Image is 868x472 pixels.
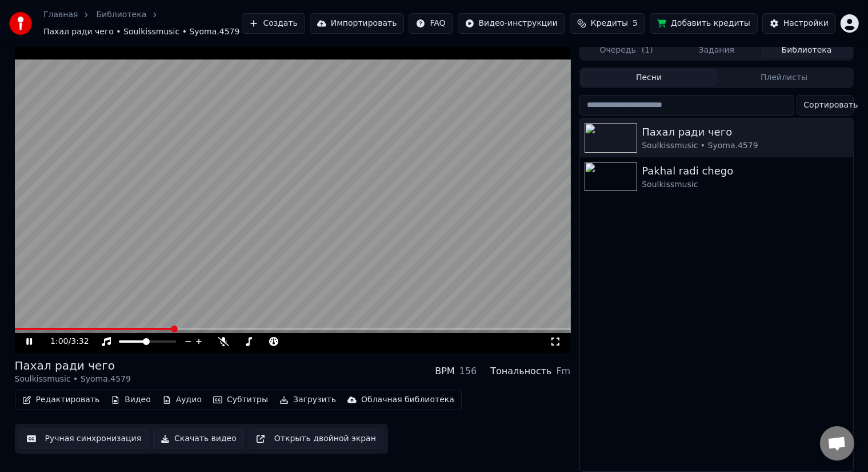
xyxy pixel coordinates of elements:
[557,364,571,378] div: Fm
[717,69,852,86] button: Плейлисты
[642,140,848,152] div: Soulkissmusic • Syoma.4579
[153,429,244,449] button: Скачать видео
[43,9,78,21] a: Главная
[9,12,32,35] img: youka
[15,358,131,374] div: Пахал ради чего
[642,163,848,179] div: Pakhal radi chego
[43,9,242,38] nav: breadcrumb
[18,392,105,408] button: Редактировать
[650,13,758,34] button: Добавить кредиты
[106,392,155,408] button: Видео
[96,9,146,21] a: Библиотека
[275,392,341,408] button: Загрузить
[642,179,848,191] div: Soulkissmusic
[642,124,848,140] div: Пахал ради чего
[633,18,638,29] span: 5
[158,392,206,408] button: Аудио
[570,13,645,34] button: Кредиты5
[591,18,628,29] span: Кредиты
[783,18,829,29] div: Настройки
[50,336,68,347] span: 1:00
[50,336,78,347] div: /
[820,426,854,461] a: Открытый чат
[209,392,273,408] button: Субтитры
[581,42,671,58] button: Очередь
[310,13,405,34] button: Импортировать
[242,13,305,34] button: Создать
[642,45,653,56] span: ( 1 )
[15,374,131,385] div: Soulkissmusic • Syoma.4579
[671,42,762,58] button: Задания
[19,429,149,449] button: Ручная синхронизация
[581,69,717,86] button: Песни
[804,100,858,111] span: Сортировать
[458,13,565,34] button: Видео-инструкции
[361,394,454,406] div: Облачная библиотека
[762,42,852,58] button: Библиотека
[249,429,383,449] button: Открыть двойной экран
[43,26,239,38] span: Пахал ради чего • Soulkissmusic • Syoma.4579
[409,13,453,34] button: FAQ
[71,336,89,347] span: 3:32
[490,364,551,378] div: Тональность
[762,13,836,34] button: Настройки
[459,364,477,378] div: 156
[435,364,454,378] div: BPM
